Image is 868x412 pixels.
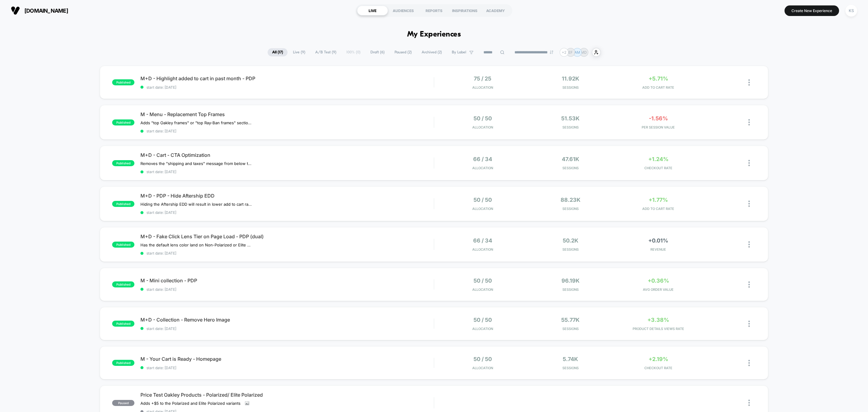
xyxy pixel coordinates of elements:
span: 75 / 25 [474,75,491,82]
span: AVG ORDER VALUE [616,287,701,292]
span: [DOMAIN_NAME] [24,8,68,14]
span: -1.56% [649,115,668,122]
span: M - Mini collection - PDP [140,277,434,284]
span: Allocation [472,125,493,129]
img: close [748,201,750,207]
span: 50 / 50 [473,115,492,122]
span: published [112,119,134,125]
span: By Label [452,50,466,55]
div: REPORTS [419,6,449,15]
span: Sessions [528,125,613,129]
span: start date: [DATE] [140,210,434,215]
span: 47.61k [562,156,579,162]
div: AUDIENCES [388,6,419,15]
span: All ( 17 ) [268,48,288,56]
img: close [748,321,750,327]
span: published [112,79,134,85]
span: M+D - PDP - Hide Aftership EDD [140,193,434,199]
span: +1.77% [649,197,668,203]
span: published [112,281,134,287]
span: M+D - Collection - Remove Hero Image [140,317,434,323]
button: Create New Experience [785,5,839,16]
span: Live ( 9 ) [288,48,310,56]
p: MD [581,50,587,55]
div: + 2 [560,48,568,57]
span: +0.01% [648,237,668,244]
img: close [748,79,750,86]
div: ACADEMY [480,6,511,15]
img: close [748,119,750,125]
span: +1.24% [648,156,668,162]
span: 66 / 34 [473,237,492,244]
span: Adds +$5 to the Polarized and Elite Polarized variants [140,401,241,406]
span: ADD TO CART RATE [616,85,701,90]
span: +0.36% [648,277,669,284]
span: Sessions [528,207,613,211]
span: Hiding the Aftership EDD will result in lower add to cart rate and conversion rate [140,202,252,207]
span: Allocation [472,287,493,292]
span: 96.19k [561,277,580,284]
img: close [748,160,750,166]
span: Archived ( 2 ) [417,48,446,56]
span: A/B Test ( 9 ) [311,48,341,56]
h1: My Experiences [407,30,461,39]
span: Adds "top Oakley frames" or "top Ray-Ban frames" section to replacement lenses for Oakley and Ray... [140,120,252,125]
div: LIVE [357,6,388,15]
span: 66 / 34 [473,156,492,162]
span: Sessions [528,366,613,370]
span: start date: [DATE] [140,129,434,133]
div: KS [845,5,857,17]
span: 50 / 50 [473,356,492,362]
img: end [550,50,553,54]
span: M+D - Highlight added to cart in past month - PDP [140,75,434,81]
span: +2.19% [649,356,668,362]
span: Allocation [472,166,493,170]
span: start date: [DATE] [140,85,434,90]
img: close [748,241,750,248]
span: Removes the "shipping and taxes" message from below the CTA and replaces it with message about re... [140,161,252,166]
span: M+D - Fake Click Lens Tier on Page Load - PDP (dual) [140,233,434,239]
span: start date: [DATE] [140,366,434,370]
span: 55.77k [561,317,580,323]
span: published [112,242,134,248]
span: +3.38% [647,317,669,323]
span: paused [112,400,134,406]
span: 50.2k [563,237,578,244]
span: Sessions [528,247,613,252]
span: Sessions [528,85,613,90]
button: KS [844,5,859,17]
img: close [748,281,750,288]
span: 11.92k [562,75,579,82]
span: Draft ( 6 ) [366,48,389,56]
img: close [748,360,750,366]
span: Allocation [472,85,493,90]
span: +5.71% [649,75,668,82]
span: ADD TO CART RATE [616,207,701,211]
span: published [112,201,134,207]
span: Sessions [528,287,613,292]
span: Has the default lens color land on Non-Polarized or Elite Polarized to see if that performs bette... [140,242,252,247]
span: REVENUE [616,247,701,252]
span: published [112,360,134,366]
span: start date: [DATE] [140,251,434,255]
span: Paused ( 2 ) [390,48,416,56]
span: M - Your Cart is Ready - Homepage [140,356,434,362]
span: CHECKOUT RATE [616,366,701,370]
span: 50 / 50 [473,197,492,203]
span: 51.53k [561,115,580,122]
span: PRODUCT DETAILS VIEWS RATE [616,327,701,331]
span: published [112,160,134,166]
span: M+D - Cart - CTA Optimization [140,152,434,158]
p: AM [574,50,580,55]
span: start date: [DATE] [140,170,434,174]
button: [DOMAIN_NAME] [9,6,70,15]
div: INSPIRATIONS [449,6,480,15]
img: Visually logo [11,6,20,15]
span: 50 / 50 [473,277,492,284]
span: Sessions [528,327,613,331]
span: 50 / 50 [473,317,492,323]
span: Price Test Oakley Products - Polarized/ Elite Polarized [140,392,434,398]
span: M - Menu - Replacement Top Frames [140,111,434,117]
span: Allocation [472,247,493,252]
p: EF [568,50,573,55]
